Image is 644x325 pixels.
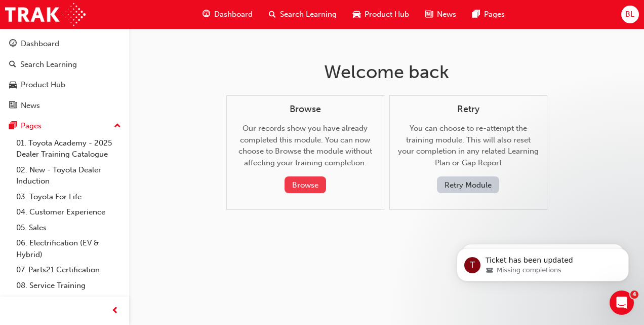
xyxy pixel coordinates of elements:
div: Search Learning [20,59,77,70]
a: search-iconSearch Learning [261,4,345,25]
a: 05. Sales [12,220,125,236]
div: Our records show you have already completed this module. You can now choose to Browse the module ... [235,104,376,194]
span: prev-icon [111,305,119,317]
h4: Browse [235,104,376,115]
a: 07. Parts21 Certification [12,262,125,278]
span: News [437,9,456,20]
span: news-icon [425,8,433,21]
a: 06. Electrification (EV & Hybrid) [12,235,125,262]
button: Browse [285,176,326,193]
iframe: Intercom notifications message [441,227,644,298]
span: car-icon [353,8,360,21]
span: car-icon [9,81,17,90]
span: Dashboard [214,9,253,20]
a: News [4,96,125,115]
a: 01. Toyota Academy - 2025 Dealer Training Catalogue [12,135,125,162]
span: guage-icon [9,40,17,49]
iframe: Intercom live chat [610,291,634,315]
a: 08. Service Training [12,278,125,294]
span: guage-icon [203,8,210,21]
a: car-iconProduct Hub [345,4,417,25]
span: pages-icon [9,122,17,131]
div: Product Hub [21,79,65,91]
button: Pages [4,117,125,135]
span: news-icon [9,101,17,111]
a: news-iconNews [417,4,464,25]
span: up-icon [114,120,121,133]
h4: Retry [398,104,539,115]
img: Trak [5,3,86,26]
h1: Welcome back [226,61,547,83]
span: pages-icon [472,8,480,21]
span: Search Learning [280,9,337,20]
button: BL [621,6,639,23]
span: Product Hub [365,9,409,20]
div: News [21,100,40,112]
a: Dashboard [4,34,125,53]
a: Product Hub [4,76,125,94]
span: Pages [484,9,505,20]
a: pages-iconPages [464,4,513,25]
button: Retry Module [437,176,499,193]
a: Search Learning [4,55,125,74]
a: 03. Toyota For Life [12,189,125,205]
div: Pages [21,120,42,132]
a: 09. Technical Training [12,293,125,309]
span: search-icon [269,8,276,21]
div: Dashboard [21,38,59,50]
span: 4 [630,291,638,299]
span: BL [625,9,634,20]
a: 04. Customer Experience [12,204,125,220]
button: DashboardSearch LearningProduct HubNews [4,32,125,117]
span: search-icon [9,60,16,69]
a: 02. New - Toyota Dealer Induction [12,162,125,189]
div: You can choose to re-attempt the training module. This will also reset your completion in any rel... [398,104,539,194]
a: guage-iconDashboard [194,4,261,25]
